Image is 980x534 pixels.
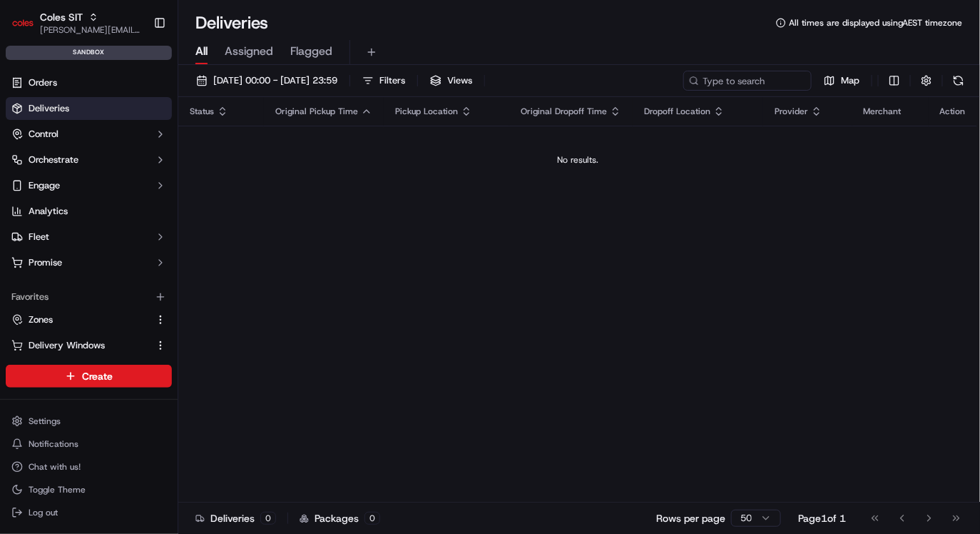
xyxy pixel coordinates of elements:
span: Filters [379,74,405,87]
span: Engage [29,179,60,192]
p: Rows per page [656,511,725,525]
span: API Documentation [135,207,229,221]
div: 0 [364,512,380,525]
span: Pylon [142,242,173,253]
span: Original Dropoff Time [521,106,607,117]
span: Assigned [225,43,273,60]
a: 📗Knowledge Base [9,201,115,227]
span: Log out [29,507,58,518]
span: Settings [29,415,61,427]
button: Views [424,71,479,91]
input: Type to search [683,71,812,91]
span: Notifications [29,438,78,450]
button: Toggle Theme [6,480,172,500]
div: sandbox [6,46,172,60]
span: All [195,43,208,60]
div: 📗 [14,208,26,220]
span: Pickup Location [395,106,458,117]
span: Create [82,369,113,383]
button: Engage [6,174,172,197]
div: Page 1 of 1 [798,511,846,525]
button: Fleet [6,226,172,248]
div: We're available if you need us! [49,151,180,162]
span: Views [447,74,472,87]
span: Original Pickup Time [275,106,358,117]
a: Zones [11,313,149,326]
p: Welcome 👋 [14,57,260,80]
span: All times are displayed using AEST timezone [789,17,963,29]
button: Coles SITColes SIT[PERSON_NAME][EMAIL_ADDRESS][PERSON_NAME][DOMAIN_NAME] [6,6,148,40]
a: Powered byPylon [101,241,173,253]
span: Map [841,74,859,87]
span: Orders [29,76,57,89]
span: Control [29,128,58,141]
div: Favorites [6,286,172,308]
span: Zones [29,313,53,326]
button: Coles SIT [40,10,83,24]
a: Delivery Windows [11,339,149,352]
div: 💻 [121,208,132,220]
span: Chat with us! [29,461,81,473]
span: Orchestrate [29,153,78,166]
a: Deliveries [6,97,172,120]
span: Promise [29,256,62,269]
h1: Deliveries [195,11,268,34]
div: Packages [300,511,380,525]
span: Flagged [290,43,332,60]
span: Merchant [864,106,902,117]
span: Knowledge Base [29,207,109,221]
button: Log out [6,503,172,523]
button: Filters [356,71,412,91]
button: [DATE] 00:00 - [DATE] 23:59 [190,71,344,91]
span: Toggle Theme [29,484,86,495]
div: Start new chat [49,136,234,151]
img: 1736555255976-a54dd68f-1ca7-489b-9aae-adbdc363a1c4 [14,136,40,162]
button: Delivery Windows [6,334,172,357]
button: Start new chat [243,141,260,158]
a: Analytics [6,200,172,223]
a: 💻API Documentation [115,201,235,227]
div: Deliveries [195,511,276,525]
span: Delivery Windows [29,339,105,352]
span: Status [190,106,214,117]
div: Action [940,106,966,117]
button: Settings [6,411,172,431]
button: Chat with us! [6,457,172,477]
a: Orders [6,71,172,94]
button: Promise [6,251,172,274]
span: Deliveries [29,102,69,115]
div: No results. [184,154,971,166]
div: 0 [260,512,276,525]
span: Analytics [29,205,68,218]
button: Control [6,123,172,146]
button: [PERSON_NAME][EMAIL_ADDRESS][PERSON_NAME][DOMAIN_NAME] [40,24,142,36]
button: Map [817,71,866,91]
button: Orchestrate [6,148,172,171]
input: Got a question? Start typing here... [37,92,257,107]
img: Nash [14,14,43,43]
span: Fleet [29,231,49,243]
button: Refresh [949,71,969,91]
span: [DATE] 00:00 - [DATE] 23:59 [213,74,337,87]
button: Notifications [6,434,172,454]
button: Create [6,365,172,388]
span: Dropoff Location [644,106,710,117]
button: Zones [6,308,172,331]
img: Coles SIT [11,11,34,34]
span: Provider [775,106,808,117]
